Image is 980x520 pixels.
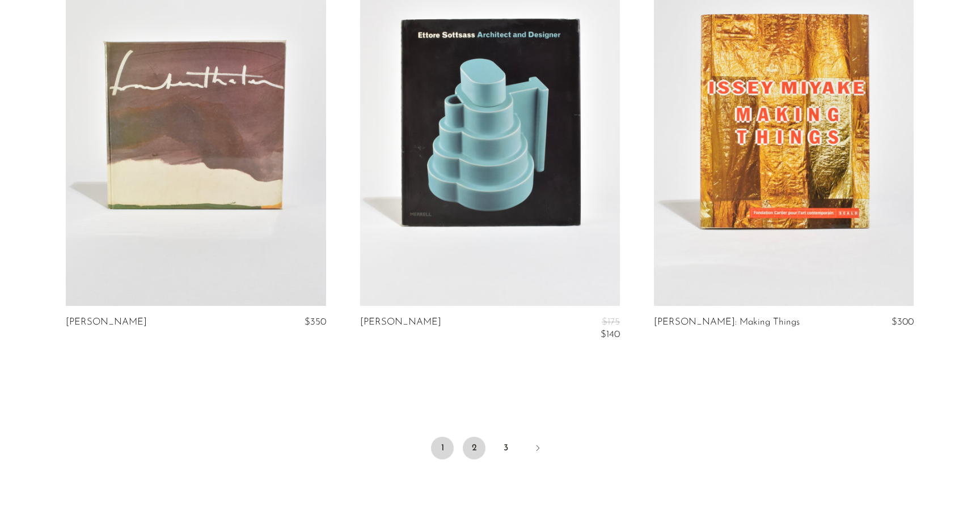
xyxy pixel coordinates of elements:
a: 3 [495,437,517,459]
span: $350 [305,317,326,327]
span: $175 [602,317,620,327]
a: [PERSON_NAME] [360,317,441,340]
a: [PERSON_NAME] [66,317,147,327]
span: $140 [601,330,620,339]
a: Next [526,437,549,462]
a: [PERSON_NAME]: Making Things [654,317,800,327]
span: $300 [892,317,914,327]
span: 1 [431,437,454,459]
a: 2 [463,437,485,459]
